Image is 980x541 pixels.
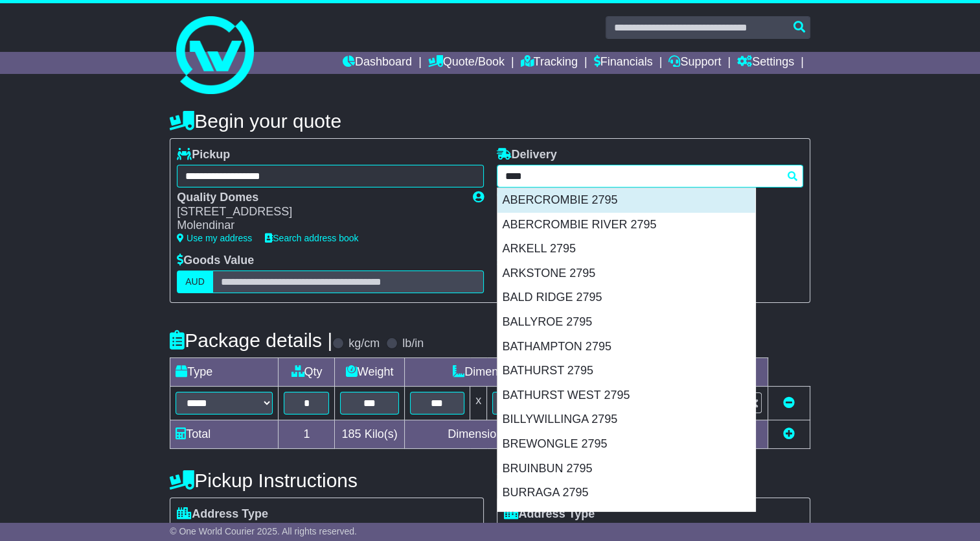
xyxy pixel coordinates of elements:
[497,188,755,213] div: ABERCROMBIE 2795
[335,420,404,449] td: Kilo(s)
[497,432,755,457] div: BREWONGLE 2795
[170,526,357,536] span: © One World Courier 2025. All rights reserved.
[497,261,755,286] div: ARKSTONE 2795
[279,358,335,387] td: Qty
[783,427,795,440] a: Add new item
[177,270,213,293] label: AUD
[177,507,268,522] label: Address Type
[497,407,755,432] div: BILLYWILLINGA 2795
[265,233,358,243] a: Search address book
[402,337,424,351] label: lb/in
[343,52,412,74] a: Dashboard
[170,420,279,449] td: Total
[470,387,487,420] td: x
[170,470,483,491] h4: Pickup Instructions
[335,358,404,387] td: Weight
[668,52,721,74] a: Support
[177,219,459,233] div: Molendinar
[177,205,459,219] div: [STREET_ADDRESS]
[504,507,595,522] label: Address Type
[521,52,578,74] a: Tracking
[404,420,635,449] td: Dimensions in Centimetre(s)
[404,358,635,387] td: Dimensions (L x W x H)
[497,335,755,359] div: BATHAMPTON 2795
[177,191,459,205] div: Quality Domes
[170,110,810,132] h4: Begin your quote
[342,427,361,440] span: 185
[177,254,254,268] label: Goods Value
[428,52,505,74] a: Quote/Book
[497,505,755,530] div: CALOOLA 2795
[497,213,755,237] div: ABERCROMBIE RIVER 2795
[497,457,755,481] div: BRUINBUN 2795
[594,52,653,74] a: Financials
[737,52,794,74] a: Settings
[279,420,335,449] td: 1
[497,359,755,383] div: BATHURST 2795
[497,383,755,408] div: BATHURST WEST 2795
[170,358,279,387] td: Type
[497,310,755,335] div: BALLYROE 2795
[170,330,332,351] h4: Package details |
[177,148,230,162] label: Pickup
[783,396,795,409] a: Remove this item
[497,481,755,505] div: BURRAGA 2795
[497,285,755,310] div: BALD RIDGE 2795
[497,237,755,261] div: ARKELL 2795
[497,148,557,162] label: Delivery
[348,337,380,351] label: kg/cm
[177,233,252,243] a: Use my address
